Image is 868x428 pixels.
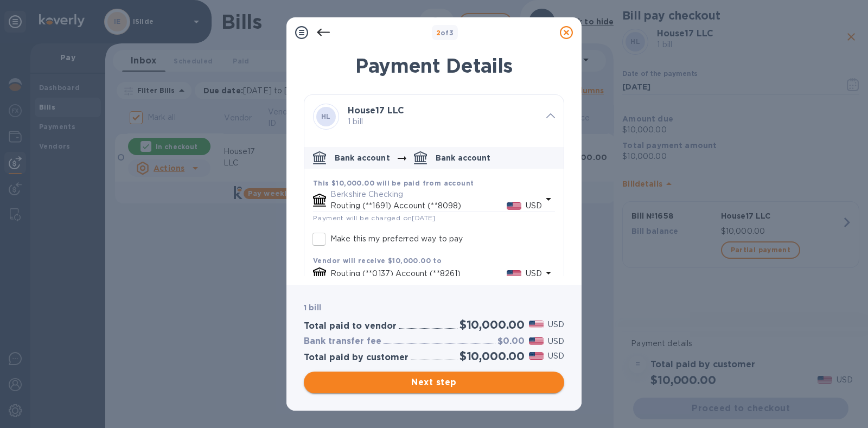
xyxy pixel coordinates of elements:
p: Bank account [335,152,390,163]
b: House17 LLC [348,105,404,116]
p: USD [548,350,564,362]
p: Make this my preferred way to pay [330,233,463,245]
b: HL [321,112,331,120]
p: 1 bill [348,116,538,127]
b: This $10,000.00 will be paid from account [313,179,474,187]
h2: $10,000.00 [459,318,525,331]
div: HLHouse17 LLC 1 bill [304,95,564,138]
h3: $0.00 [497,336,525,347]
img: USD [529,321,544,328]
p: Routing (**0137) Account (**8261) [330,268,507,279]
b: of 3 [436,29,454,37]
span: Next step [312,376,556,389]
p: Bank account [436,152,491,163]
h3: Total paid by customer [304,353,409,363]
button: Next step [304,372,564,393]
img: USD [507,270,521,278]
p: USD [526,268,542,279]
b: Vendor will receive $10,000.00 to [313,257,442,265]
img: USD [529,352,544,360]
p: Berkshire Checking [330,189,542,200]
span: 2 [436,29,441,37]
img: USD [507,202,521,210]
span: Payment will be charged on [DATE] [313,214,436,222]
p: Routing (**1691) Account (**8098) [330,200,507,212]
div: default-method [304,143,564,302]
h3: Total paid to vendor [304,321,397,331]
p: USD [548,336,564,347]
h1: Payment Details [304,54,564,77]
img: USD [529,337,544,345]
p: USD [548,319,564,330]
b: 1 bill [304,303,321,312]
p: USD [526,200,542,212]
h3: Bank transfer fee [304,336,381,347]
h2: $10,000.00 [459,349,525,363]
